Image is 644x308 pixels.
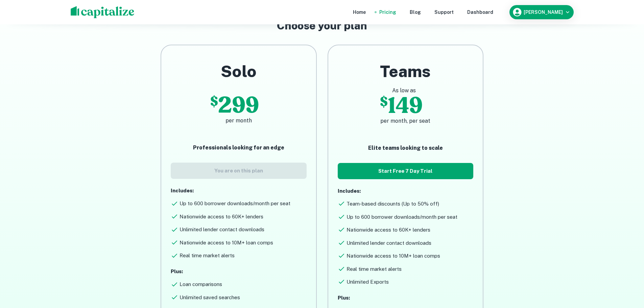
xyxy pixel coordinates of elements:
[347,200,439,208] h6: Team-based discounts (Up to 50% off)
[71,6,135,18] img: capitalize-logo.png
[218,94,259,117] p: 299
[380,95,388,117] p: $
[180,252,235,260] h6: Real time market alerts
[434,8,454,16] a: Support
[171,144,306,152] p: Professionals looking for an edge
[347,239,431,247] h6: Unlimited lender contact downloads
[171,62,306,81] h2: Solo
[180,213,263,221] h6: Nationwide access to 60K+ lenders
[180,226,264,234] h6: Unlimited lender contact downloads
[338,62,473,81] h2: Teams
[347,226,430,234] h6: Nationwide access to 60K+ lenders
[171,268,306,276] p: Plus:
[509,5,574,19] button: [PERSON_NAME]
[180,294,240,302] h6: Unlimited saved searches
[379,8,396,16] a: Pricing
[353,8,366,16] a: Home
[388,95,423,117] p: 149
[347,252,440,260] h6: Nationwide access to 10M+ loan comps
[410,8,421,16] a: Blog
[180,281,222,288] h6: Loan comparisons
[338,163,473,179] button: Start Free 7 Day Trial
[347,213,457,221] h6: Up to 600 borrower downloads/month per seat
[347,265,402,273] h6: Real time market alerts
[210,94,218,117] p: $
[180,200,290,208] h6: Up to 600 borrower downloads/month per seat
[277,18,367,34] h3: Choose your plan
[171,187,306,195] p: Includes:
[347,278,389,286] h6: Unlimited Exports
[338,294,473,302] p: Plus:
[338,187,473,195] p: Includes:
[610,254,644,286] iframe: Chat Widget
[524,10,563,15] h6: [PERSON_NAME]
[180,239,273,247] h6: Nationwide access to 10M+ loan comps
[338,117,473,125] h6: per month, per seat
[171,117,306,125] h6: per month
[338,144,473,152] p: Elite teams looking to scale
[467,8,493,16] a: Dashboard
